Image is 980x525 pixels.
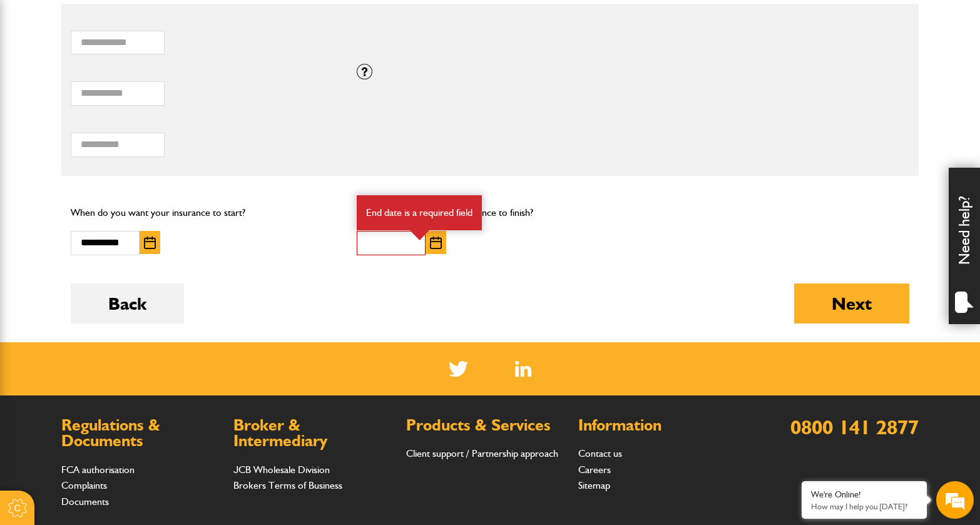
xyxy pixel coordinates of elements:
a: Careers [578,464,611,476]
a: Complaints [61,479,107,491]
div: We're Online! [811,489,917,500]
img: Choose date [144,237,156,249]
div: End date is a required field [357,195,482,230]
button: Back [71,283,184,324]
img: Twitter [449,361,468,377]
div: Need help? [949,168,980,324]
a: 0800 141 2877 [790,415,919,439]
h2: Broker & Intermediary [233,417,393,449]
h2: Products & Services [406,417,566,434]
a: JCB Wholesale Division [233,464,330,476]
h2: Regulations & Documents [61,417,221,449]
img: Linked In [515,361,532,377]
a: Contact us [578,447,622,459]
button: Next [794,283,909,324]
a: Documents [61,496,109,507]
a: Client support / Partnership approach [406,447,558,459]
p: How may I help you today? [811,502,917,511]
p: When do you want your insurance to start? [71,205,338,221]
img: error-box-arrow.svg [410,230,429,240]
a: Brokers Terms of Business [233,479,342,491]
p: When do you want your insurance to finish? [357,205,624,221]
h2: Information [578,417,738,434]
a: LinkedIn [515,361,532,377]
a: Sitemap [578,479,610,491]
img: Choose date [430,237,442,249]
a: FCA authorisation [61,464,135,476]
